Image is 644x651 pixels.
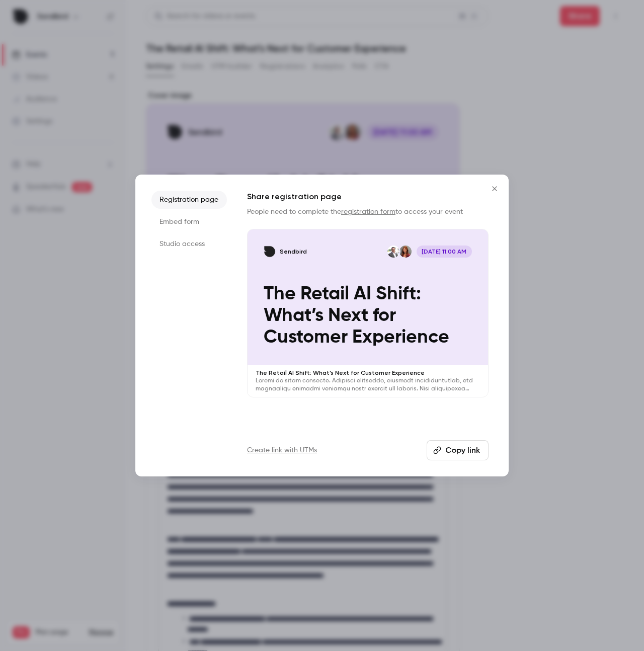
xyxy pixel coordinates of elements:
li: Registration page [151,191,227,209]
li: Studio access [151,235,227,253]
p: The Retail AI Shift: What’s Next for Customer Experience [264,283,472,349]
a: registration form [341,208,395,215]
p: The Retail AI Shift: What’s Next for Customer Experience [256,369,480,377]
button: Close [485,179,505,199]
a: The Retail AI Shift: What’s Next for Customer ExperienceSendbirdBlair PleasantCharles Studt[DATE]... [247,229,489,397]
button: Copy link [427,440,489,460]
img: The Retail AI Shift: What’s Next for Customer Experience [264,246,276,258]
li: Embed form [151,213,227,231]
h1: Share registration page [247,191,489,203]
img: Blair Pleasant [399,246,412,258]
p: Sendbird [280,248,307,256]
img: Charles Studt [387,246,399,258]
p: Loremi do sitam consecte. Adipisci elitseddo, eiusmodt incididuntutlab, etd magnaaliqu enimadmi v... [256,377,480,393]
a: Create link with UTMs [247,445,317,455]
span: [DATE] 11:00 AM [417,246,472,258]
p: People need to complete the to access your event [247,207,489,217]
